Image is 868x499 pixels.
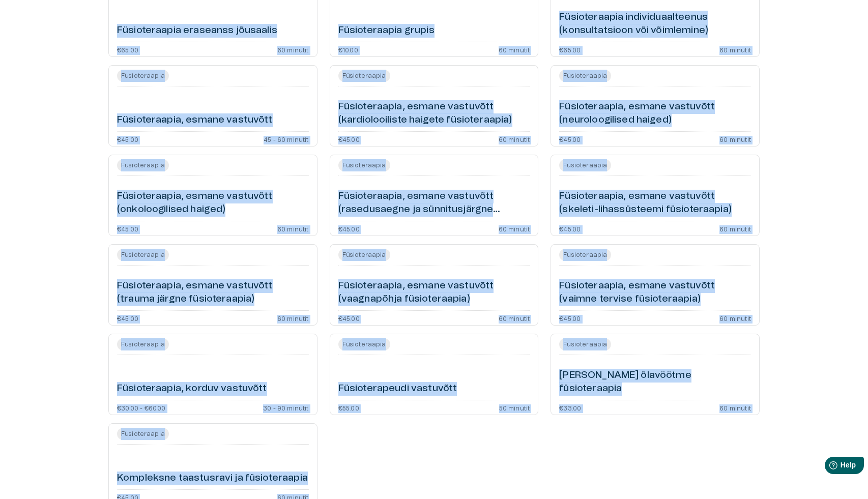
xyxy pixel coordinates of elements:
span: Füsioteraapia [338,70,390,82]
p: 60 minutit [719,225,751,231]
p: €45.00 [338,315,360,321]
p: 30 - 90 minutit [263,404,309,410]
p: 60 minutit [499,46,530,52]
a: Open service booking details [551,334,760,415]
h6: Füsioteraapia, esmane vastuvõtt (trauma järgne füsioteraapia) [117,279,309,306]
p: 60 minutit [719,136,751,142]
h6: Füsioteraapia grupis [338,24,435,38]
p: €45.00 [117,315,138,321]
h6: [PERSON_NAME] õlavöötme füsioteraapia [559,369,751,396]
span: Füsioteraapia [559,249,611,261]
p: 60 minutit [277,225,309,231]
span: Füsioteraapia [117,428,169,440]
p: €45.00 [338,136,360,142]
p: 60 minutit [499,136,530,142]
p: €45.00 [559,225,581,231]
span: Füsioteraapia [338,249,390,261]
p: €65.00 [559,46,581,52]
p: 60 minutit [277,315,309,321]
p: €45.00 [117,225,138,231]
p: €45.00 [559,136,581,142]
a: Open service booking details [108,155,317,236]
span: Füsioteraapia [559,70,611,82]
p: €45.00 [559,315,581,321]
p: €45.00 [117,136,138,142]
h6: Füsioteraapia, esmane vastuvõtt (kardiolooiliste haigete füsioteraapia) [338,100,530,127]
span: Füsioteraapia [117,249,169,261]
span: Füsioteraapia [559,159,611,171]
p: 60 minutit [719,46,751,52]
a: Open service booking details [551,155,760,236]
p: €30.00 - €60.00 [117,404,166,410]
h6: Kompleksne taastusravi ja füsioteraapia [117,472,308,485]
h6: Füsioteraapia, esmane vastuvõtt (onkoloogilised haiged) [117,190,309,217]
p: 60 minutit [719,404,751,410]
p: €33.00 [559,404,581,410]
span: Füsioteraapia [338,338,390,350]
h6: Füsioteraapia, esmane vastuvõtt (vaimne tervise füsioteraapia) [559,279,751,306]
p: €55.00 [338,404,359,410]
h6: Füsioteraapia, esmane vastuvõtt (neuroloogilised haiged) [559,100,751,127]
span: Füsioteraapia [338,159,390,171]
h6: Füsioteraapia, esmane vastuvõtt (skeleti-lihassüsteemi füsioteraapia) [559,190,751,217]
a: Open service booking details [330,244,539,326]
p: 45 - 60 minutit [264,136,309,142]
p: 60 minutit [499,315,530,321]
h6: Füsioteraapia, esmane vastuvõtt [117,113,273,127]
h6: Füsioteraapia, esmane vastuvõtt (vaagnapõhja füsioteraapia) [338,279,530,306]
span: Füsioteraapia [117,338,169,350]
a: Open service booking details [108,244,317,326]
span: Füsioteraapia [117,70,169,82]
h6: Füsioterapeudi vastuvõtt [338,382,457,396]
p: 60 minutit [499,225,530,231]
span: Füsioteraapia [117,159,169,171]
a: Open service booking details [330,65,539,146]
iframe: Help widget launcher [789,453,868,481]
a: Open service booking details [551,244,760,326]
p: €10.00 [338,46,358,52]
p: €65.00 [117,46,138,52]
h6: Füsioteraapia eraseanss jõusaalis [117,24,277,38]
p: 50 minutit [499,404,530,410]
p: 60 minutit [719,315,751,321]
a: Open service booking details [330,334,539,415]
h6: Füsioteraapia individuaalteenus (konsultatsioon või võimlemine) [559,11,751,38]
p: 60 minutit [277,46,309,52]
h6: Füsioteraapia, esmane vastuvõtt (rasedusaegne ja sünnitusjärgne füsioteraapia) [338,190,530,217]
h6: Füsioteraapia, korduv vastuvõtt [117,382,267,396]
span: Füsioteraapia [559,338,611,350]
a: Open service booking details [551,65,760,146]
a: Open service booking details [330,155,539,236]
p: €45.00 [338,225,360,231]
